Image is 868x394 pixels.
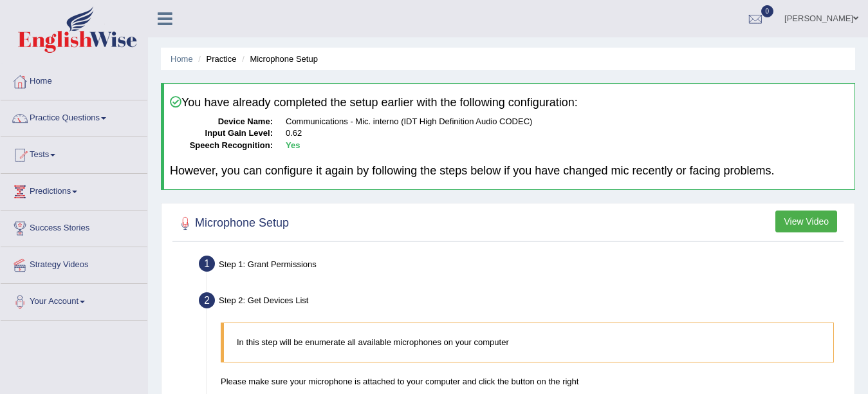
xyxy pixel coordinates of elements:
[1,174,147,206] a: Predictions
[193,252,849,280] div: Step 1: Grant Permissions
[170,140,273,152] dt: Speech Recognition:
[1,284,147,316] a: Your Account
[286,116,849,128] dd: Communications - Mic. interno (IDT High Definition Audio CODEC)
[170,127,273,140] dt: Input Gain Level:
[171,54,193,64] a: Home
[170,116,273,128] dt: Device Name:
[170,96,849,109] h4: You have already completed the setup earlier with the following configuration:
[195,53,236,65] li: Practice
[221,323,834,362] blockquote: In this step will be enumerate all available microphones on your computer
[1,137,147,169] a: Tests
[286,127,849,140] dd: 0.62
[221,375,834,388] p: Please make sure your microphone is attached to your computer and click the button on the right
[193,288,849,317] div: Step 2: Get Devices List
[775,211,837,232] button: View Video
[1,247,147,279] a: Strategy Videos
[176,214,289,233] h2: Microphone Setup
[1,100,147,133] a: Practice Questions
[1,64,147,96] a: Home
[286,140,300,150] b: Yes
[170,165,849,178] h4: However, you can configure it again by following the steps below if you have changed mic recently...
[239,53,318,65] li: Microphone Setup
[1,211,147,243] a: Success Stories
[761,5,774,17] span: 0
